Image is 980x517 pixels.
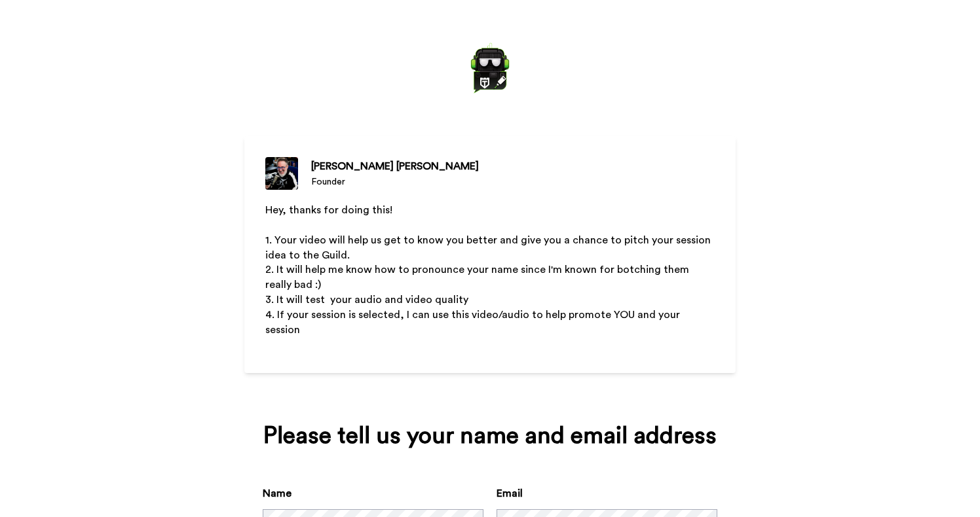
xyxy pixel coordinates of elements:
div: [PERSON_NAME] [PERSON_NAME] [311,158,479,174]
label: Name [263,486,292,501]
img: Founder [265,157,298,190]
span: 3. It will test your audio and video quality [265,294,468,305]
label: Email [497,486,523,501]
div: Founder [311,175,479,188]
span: 4. If your session is selected, I can use this video/audio to help promote YOU and your session [265,310,683,335]
span: 1. Your video will help us get to know you better and give you a chance to pitch your session ide... [265,235,713,260]
span: 2. It will help me know how to pronounce your name since I'm known for botching them really bad :) [265,264,692,290]
div: Please tell us your name and email address [263,423,717,449]
img: https://cdn.bonjoro.com/media/ae72f027-138b-4b18-980b-79e927b27cad/e14f6c45-3b45-4f9e-83d7-1c59da... [464,42,516,94]
span: Hey, thanks for doing this! [265,205,392,215]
